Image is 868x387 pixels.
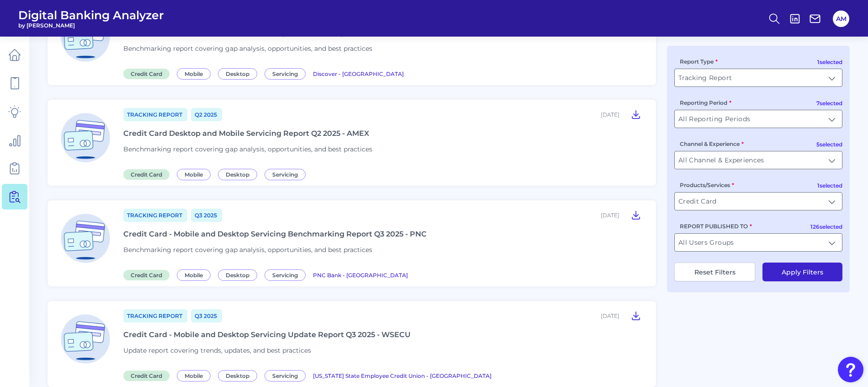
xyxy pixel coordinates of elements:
[218,269,257,281] span: Desktop
[177,68,211,80] span: Mobile
[123,108,187,121] a: Tracking Report
[627,107,645,122] button: Credit Card Desktop and Mobile Servicing Report Q2 2025 - AMEX
[123,170,173,178] a: Credit Card
[313,70,404,77] span: Discover - [GEOGRAPHIC_DATA]
[218,169,257,180] span: Desktop
[55,6,116,68] img: Credit Card
[191,209,222,222] a: Q3 2025
[177,170,214,178] a: Mobile
[265,370,306,382] span: Servicing
[313,270,408,279] a: PNC Bank - [GEOGRAPHIC_DATA]
[18,22,164,29] span: by [PERSON_NAME]
[313,272,408,279] span: PNC Bank - [GEOGRAPHIC_DATA]
[18,8,164,22] span: Digital Banking Analyzer
[123,169,169,180] span: Credit Card
[265,270,309,279] a: Servicing
[313,69,404,78] a: Discover - [GEOGRAPHIC_DATA]
[177,370,211,382] span: Mobile
[123,69,169,79] span: Credit Card
[191,108,222,121] a: Q2 2025
[680,99,731,106] label: Reporting Period
[177,269,211,281] span: Mobile
[123,145,372,153] span: Benchmarking report covering gap analysis, opportunities, and best practices
[680,140,744,147] label: Channel & Experience
[123,209,187,222] a: Tracking Report
[55,308,116,370] img: Credit Card
[123,371,169,381] span: Credit Card
[680,58,718,65] label: Report Type
[55,107,116,168] img: Credit Card
[177,270,214,279] a: Mobile
[123,246,372,254] span: Benchmarking report covering gap analysis, opportunities, and best practices
[762,263,842,281] button: Apply Filters
[601,111,619,118] div: [DATE]
[833,11,849,27] button: AM
[177,371,214,380] a: Mobile
[218,69,261,78] a: Desktop
[177,169,211,180] span: Mobile
[313,371,492,380] a: [US_STATE] State Employee Credit Union - [GEOGRAPHIC_DATA]
[123,309,187,322] a: Tracking Report
[838,357,863,382] button: Open Resource Center
[123,346,311,355] span: Update report covering trends, updates, and best practices
[601,312,619,319] div: [DATE]
[265,69,309,78] a: Servicing
[123,330,411,339] div: Credit Card - Mobile and Desktop Servicing Update Report Q3 2025 - WSECU
[601,212,619,219] div: [DATE]
[191,309,222,322] a: Q3 2025
[265,169,306,180] span: Servicing
[218,371,261,380] a: Desktop
[123,270,173,279] a: Credit Card
[265,371,309,380] a: Servicing
[123,69,173,78] a: Credit Card
[123,230,427,238] div: Credit Card - Mobile and Desktop Servicing Benchmarking Report Q3 2025 - PNC
[627,208,645,222] button: Credit Card - Mobile and Desktop Servicing Benchmarking Report Q3 2025 - PNC
[218,370,257,382] span: Desktop
[265,68,306,80] span: Servicing
[218,270,261,279] a: Desktop
[218,170,261,178] a: Desktop
[123,371,173,380] a: Credit Card
[674,263,755,281] button: Reset Filters
[627,308,645,323] button: Credit Card - Mobile and Desktop Servicing Update Report Q3 2025 - WSECU
[177,69,214,78] a: Mobile
[123,44,372,53] span: Benchmarking report covering gap analysis, opportunities, and best practices
[55,208,116,269] img: Credit Card
[265,269,306,281] span: Servicing
[123,270,169,280] span: Credit Card
[123,129,369,138] div: Credit Card Desktop and Mobile Servicing Report Q2 2025 - AMEX
[680,182,734,188] label: Products/Services
[313,372,492,379] span: [US_STATE] State Employee Credit Union - [GEOGRAPHIC_DATA]
[680,223,752,230] label: REPORT PUBLISHED TO
[265,170,309,178] a: Servicing
[218,68,257,80] span: Desktop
